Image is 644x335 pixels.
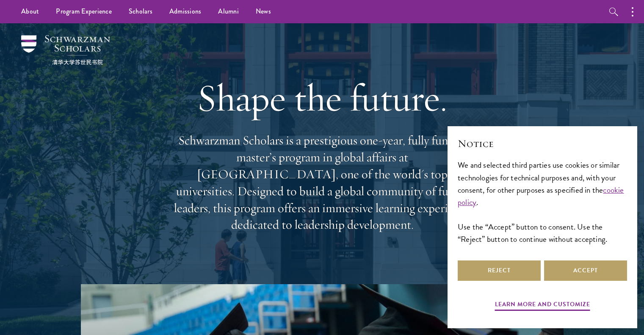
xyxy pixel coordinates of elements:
button: Accept [544,260,627,281]
h2: Notice [458,136,627,151]
button: Reject [458,260,541,281]
a: cookie policy [458,184,624,208]
button: Learn more and customize [495,299,590,312]
div: We and selected third parties use cookies or similar technologies for technical purposes and, wit... [458,159,627,245]
img: Schwarzman Scholars [21,35,110,65]
p: Schwarzman Scholars is a prestigious one-year, fully funded master’s program in global affairs at... [170,132,475,233]
h1: Shape the future. [170,74,475,122]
